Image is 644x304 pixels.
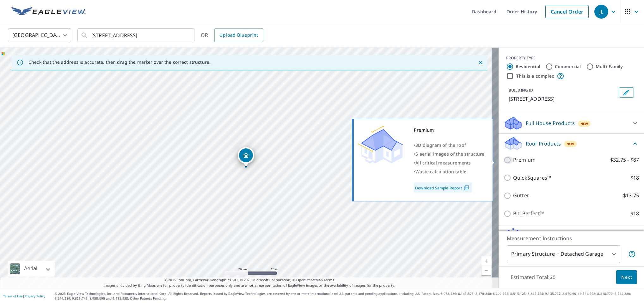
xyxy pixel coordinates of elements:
a: Privacy Policy [25,294,45,298]
p: Check that the address is accurate, then drag the marker over the correct structure. [28,59,211,65]
label: Multi-Family [596,63,623,70]
span: Next [621,273,632,281]
label: Residential [516,63,540,70]
div: Premium [414,126,485,134]
button: Close [476,58,485,67]
img: Premium [359,126,403,164]
p: © 2025 Eagle View Technologies, Inc. and Pictometry International Corp. All Rights Reserved. Repo... [55,291,641,301]
div: [GEOGRAPHIC_DATA] [8,27,71,44]
p: $13.75 [623,192,639,200]
div: Roof ProductsNew [504,136,639,151]
span: © 2025 TomTom, Earthstar Geographics SIO, © 2025 Microsoft Corporation, © [164,277,334,283]
p: QuickSquares™ [513,174,551,182]
div: • [414,141,485,150]
div: Aerial [8,261,55,277]
p: Measurement Instructions [507,235,636,242]
span: New [567,141,574,146]
a: Cancel Order [545,5,589,18]
a: Current Level 19, Zoom Out [481,266,491,275]
span: All critical measurements [415,160,471,166]
p: Bid Perfect™ [513,210,544,218]
div: Aerial [22,261,39,277]
a: Upload Blueprint [214,28,263,42]
p: Roof Products [526,140,561,147]
button: Edit building 1 [619,87,634,98]
p: Gutter [513,192,529,200]
p: $18 [630,210,639,218]
p: $18 [630,174,639,182]
span: Waste calculation table [415,169,466,175]
div: OR [201,28,263,42]
img: EV Logo [11,7,86,16]
a: OpenStreetMap [296,277,323,282]
div: Primary Structure + Detached Garage [507,245,620,263]
a: Terms of Use [3,294,23,298]
img: Pdf Icon [462,185,471,191]
div: PROPERTY TYPE [506,55,636,61]
div: Solar ProductsNew [504,228,639,243]
p: | [3,294,45,298]
p: [STREET_ADDRESS] [509,95,616,103]
p: Premium [513,156,536,164]
p: $32.75 - $87 [610,156,639,164]
div: Dropped pin, building 1, Residential property, 648 Orchard St Monroe, OR 97456 [238,147,254,167]
div: JL [594,5,608,19]
p: Full House Products [526,119,575,127]
p: BUILDING ID [509,87,533,93]
span: 3D diagram of the roof [415,142,466,148]
label: This is a complex [516,73,554,79]
input: Search by address or latitude-longitude [91,27,181,44]
p: Estimated Total: $0 [506,270,561,284]
button: Next [616,270,637,284]
div: Full House ProductsNew [504,116,639,131]
div: • [414,150,485,158]
div: • [414,158,485,167]
a: Current Level 19, Zoom In [481,256,491,266]
label: Commercial [555,63,581,70]
div: • [414,167,485,176]
a: Download Sample Report [414,182,472,193]
a: Terms [324,277,334,282]
span: Upload Blueprint [219,31,258,39]
span: Your report will include the primary structure and a detached garage if one exists. [628,250,636,258]
span: New [580,121,588,126]
span: 5 aerial images of the structure [415,151,484,157]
